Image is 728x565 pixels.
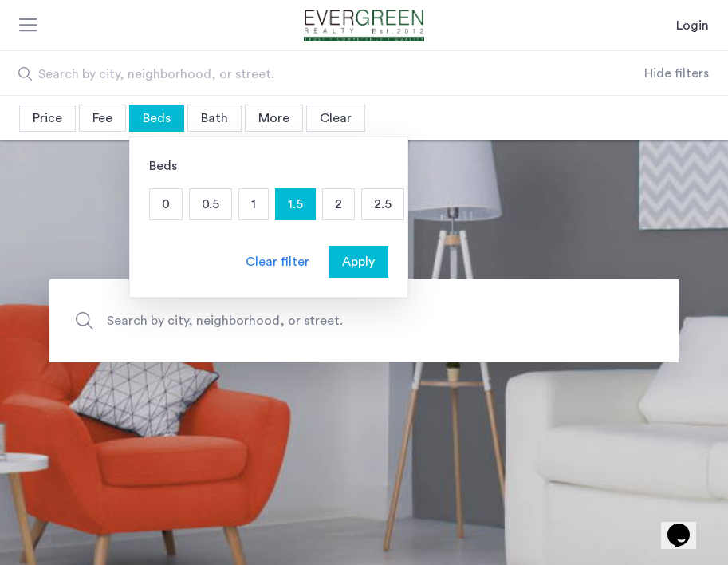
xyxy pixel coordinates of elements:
p: 2 [323,189,354,219]
div: Price [19,105,76,132]
button: button [329,246,388,278]
span: Fee [92,112,112,124]
a: Cazamio Logo [286,10,443,41]
div: Clear [306,105,365,132]
div: Bath [187,105,242,132]
p: 2.5 [362,189,403,219]
div: Beds [149,156,388,176]
iframe: chat widget [661,501,712,549]
p: 0.5 [190,189,231,219]
span: Apply [342,252,375,271]
button: Show or hide filters [644,64,709,83]
img: logo [286,10,443,41]
div: More [245,105,303,132]
div: Beds [129,105,184,132]
p: 1 [239,189,268,219]
span: Search by city, neighborhood, or street. [38,65,553,84]
div: Clear filter [246,252,309,271]
a: Login [676,16,709,35]
p: 1.5 [276,189,315,219]
p: 0 [150,189,182,219]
